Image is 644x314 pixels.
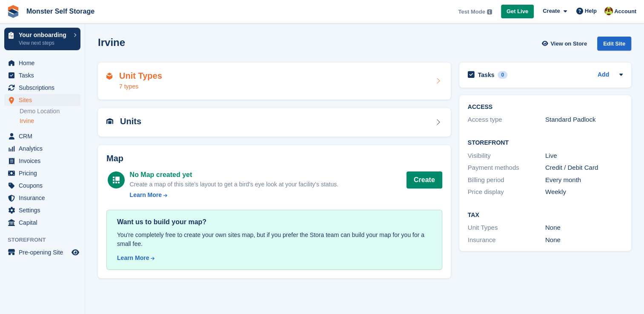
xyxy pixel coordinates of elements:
[4,143,80,154] a: menu
[614,7,636,16] span: Account
[4,204,80,216] a: menu
[19,217,70,228] span: Capital
[4,217,80,228] a: menu
[597,37,631,54] a: Edit Site
[117,231,432,248] div: You're completely free to create your own sites map, but if you prefer the Stora team can build y...
[106,154,442,163] h2: Map
[19,167,70,179] span: Pricing
[106,118,113,124] img: unit-icn-7be61d7bf1b0ce9d3e12c5938cc71ed9869f7b940bace4675aadf7bd6d80202e.svg
[19,155,70,167] span: Invoices
[545,175,623,185] div: Every month
[130,170,338,180] div: No Map created yet
[130,191,338,200] a: Learn More
[19,82,70,94] span: Subscriptions
[4,28,80,50] a: Your onboarding View next steps
[487,9,492,14] img: icon-info-grey-7440780725fd019a000dd9b08b2336e03edf1995a4989e88bcd33f0948082b44.svg
[19,143,70,154] span: Analytics
[106,73,112,80] img: unit-type-icn-2b2737a686de81e16bb02015468b77c625bbabd49415b5ef34ead5e3b44a266d.svg
[468,187,545,197] div: Price display
[550,40,587,48] span: View on Store
[545,115,623,125] div: Standard Padlock
[119,82,162,91] div: 7 types
[507,7,528,16] span: Get Live
[406,171,442,188] button: Create
[19,57,70,69] span: Home
[4,246,80,258] a: menu
[4,94,80,106] a: menu
[23,4,98,18] a: Monster Self Storage
[19,32,69,38] p: Your onboarding
[4,57,80,69] a: menu
[19,204,70,216] span: Settings
[98,37,125,48] h2: Irvine
[130,180,338,189] div: Create a map of this site's layout to get a bird's eye look at your facility's status.
[4,130,80,142] a: menu
[4,69,80,81] a: menu
[545,163,623,173] div: Credit / Debit Card
[19,94,70,106] span: Sites
[120,117,141,126] h2: Units
[98,63,451,100] a: Unit Types 7 types
[468,115,545,125] div: Access type
[19,180,70,191] span: Coupons
[501,5,534,19] a: Get Live
[598,70,609,80] a: Add
[545,235,623,245] div: None
[19,39,69,47] p: View next steps
[545,223,623,233] div: None
[597,37,631,51] div: Edit Site
[19,246,70,258] span: Pre-opening Site
[113,177,120,183] img: map-icn-white-8b231986280072e83805622d3debb4903e2986e43859118e7b4002611c8ef794.svg
[70,247,80,257] a: Preview store
[19,130,70,142] span: CRM
[4,180,80,191] a: menu
[19,192,70,204] span: Insurance
[130,191,162,200] div: Learn More
[458,8,485,16] span: Test Mode
[478,71,495,79] h2: Tasks
[468,104,623,111] h2: ACCESS
[545,187,623,197] div: Weekly
[117,217,432,227] div: Want us to build your map?
[468,151,545,161] div: Visibility
[8,236,85,244] span: Storefront
[541,37,590,51] a: View on Store
[468,163,545,173] div: Payment methods
[117,254,432,263] a: Learn More
[545,151,623,161] div: Live
[585,7,597,15] span: Help
[117,254,149,263] div: Learn More
[468,235,545,245] div: Insurance
[543,7,560,15] span: Create
[4,82,80,94] a: menu
[20,117,80,125] a: Irvine
[4,155,80,167] a: menu
[4,167,80,179] a: menu
[7,5,20,18] img: stora-icon-8386f47178a22dfd0bd8f6a31ec36ba5ce8667c1dd55bd0f319d3a0aa187defe.svg
[20,107,80,115] a: Demo Location
[98,108,451,137] a: Units
[119,71,162,81] h2: Unit Types
[468,223,545,233] div: Unit Types
[604,7,613,15] img: Kurun Sangha
[19,69,70,81] span: Tasks
[468,175,545,185] div: Billing period
[468,212,623,219] h2: Tax
[498,71,507,79] div: 0
[468,140,623,146] h2: Storefront
[4,192,80,204] a: menu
